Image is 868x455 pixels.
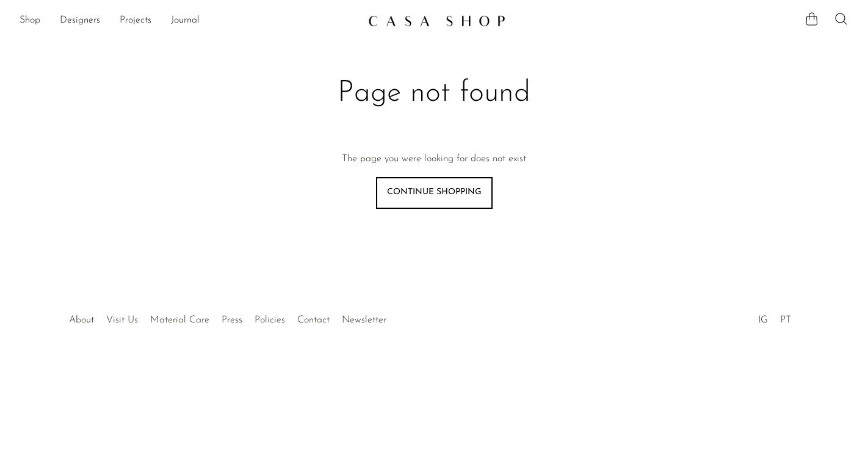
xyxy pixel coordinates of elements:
[752,305,797,329] ul: Social Medias
[60,13,100,29] a: Designers
[69,315,94,325] a: About
[20,10,358,31] nav: Desktop navigation
[222,315,242,325] a: Press
[120,13,151,29] a: Projects
[780,315,791,325] a: PT
[171,13,200,29] a: Journal
[63,305,392,329] ul: Quick links
[20,10,358,31] ul: NEW HEADER MENU
[758,315,768,325] a: IG
[297,315,330,325] a: Contact
[342,151,526,167] p: The page you were looking for does not exist
[376,177,493,209] a: Continue shopping
[150,315,209,325] a: Material Care
[20,13,40,29] a: Shop
[240,75,628,112] h1: Page not found
[255,315,285,325] a: Policies
[106,315,138,325] a: Visit Us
